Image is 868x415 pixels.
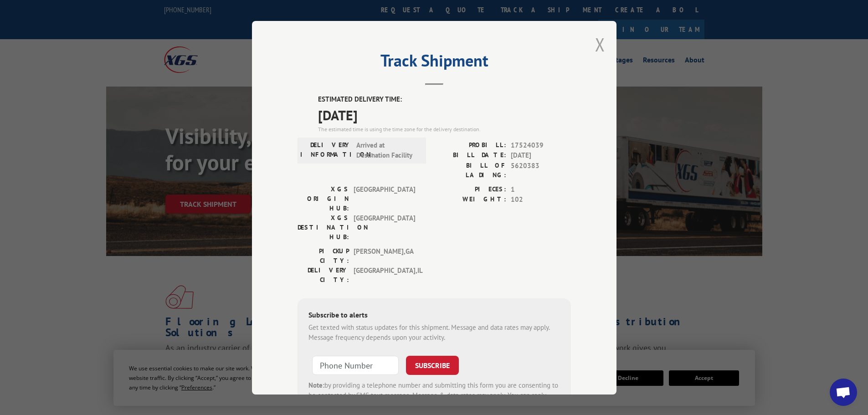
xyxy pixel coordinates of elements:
[318,104,571,125] span: [DATE]
[354,213,415,241] span: [GEOGRAPHIC_DATA]
[318,125,571,133] div: The estimated time is using the time zone for the delivery destination.
[298,246,349,265] label: PICKUP CITY:
[308,309,560,322] div: Subscribe to alerts
[434,195,506,205] label: WEIGHT:
[300,140,352,160] label: DELIVERY INFORMATION:
[354,246,415,265] span: [PERSON_NAME] , GA
[830,379,857,406] div: Open chat
[434,184,506,195] label: PIECES:
[308,322,560,343] div: Get texted with status updates for this shipment. Message and data rates may apply. Message frequ...
[298,265,349,284] label: DELIVERY CITY:
[511,150,571,161] span: [DATE]
[298,184,349,213] label: XGS ORIGIN HUB:
[308,380,560,411] div: by providing a telephone number and submitting this form you are consenting to be contacted by SM...
[312,355,399,374] input: Phone Number
[511,195,571,205] span: 102
[511,160,571,179] span: 5620383
[595,32,605,56] button: Close modal
[308,380,324,389] strong: Note:
[318,94,571,105] label: ESTIMATED DELIVERY TIME:
[354,184,415,213] span: [GEOGRAPHIC_DATA]
[511,140,571,150] span: 17524039
[434,160,506,179] label: BILL OF LADING:
[511,184,571,195] span: 1
[434,140,506,150] label: PROBILL:
[406,355,459,374] button: SUBSCRIBE
[354,265,415,284] span: [GEOGRAPHIC_DATA] , IL
[356,140,418,160] span: Arrived at Destination Facility
[298,54,571,72] h2: Track Shipment
[298,213,349,241] label: XGS DESTINATION HUB:
[434,150,506,161] label: BILL DATE:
